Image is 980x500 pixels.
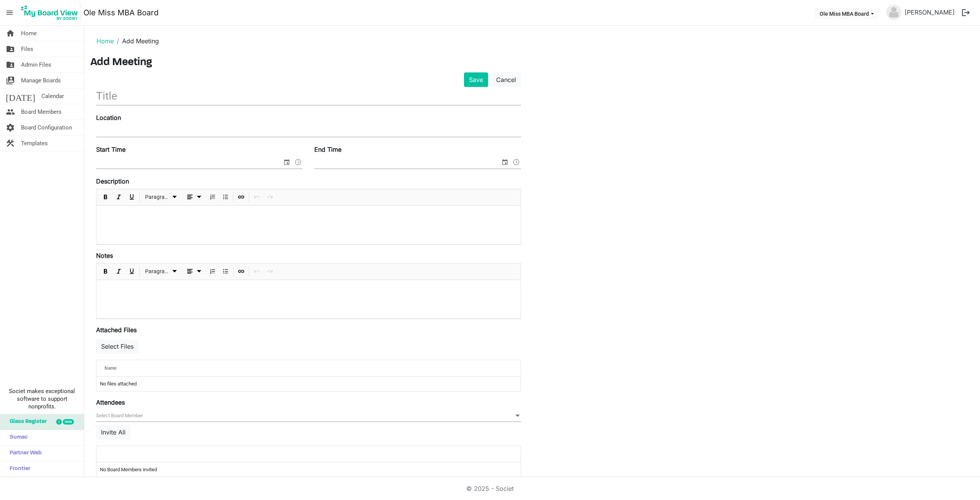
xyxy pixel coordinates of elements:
[96,377,521,391] td: No files attached
[101,192,111,202] button: Bold
[114,36,159,46] li: Add Meeting
[206,264,219,280] div: Numbered List
[145,192,170,202] span: Paragraph
[21,120,72,135] span: Board Configuration
[236,192,247,202] button: Insert Link
[127,267,137,276] button: Underline
[112,264,125,280] div: Italic
[219,189,232,205] div: Bulleted List
[21,26,37,41] span: Home
[219,264,232,280] div: Bulleted List
[114,267,124,276] button: Italic
[207,192,218,202] button: Numbered List
[125,264,138,280] div: Underline
[235,264,248,280] div: Insert Link
[96,177,129,186] label: Description
[21,136,48,151] span: Templates
[220,192,231,202] button: Bulleted List
[96,87,521,105] input: Title
[6,26,15,41] span: home
[206,189,219,205] div: Numbered List
[902,5,958,20] a: [PERSON_NAME]
[220,267,231,276] button: Bulleted List
[127,192,137,202] button: Underline
[183,192,205,202] button: dropdownbutton
[236,267,247,276] button: Insert Link
[491,72,521,87] a: Cancel
[183,267,205,276] button: dropdownbutton
[6,461,30,477] span: Frontier
[83,5,158,20] a: Ole Miss MBA Board
[6,57,15,72] span: folder_shared
[141,189,181,205] div: Formats
[96,325,137,334] label: Attached Files
[99,189,112,205] div: Bold
[63,419,74,425] div: new
[6,89,35,104] span: [DATE]
[6,136,15,151] span: construction
[96,462,521,477] td: No Board Members invited
[96,37,114,45] a: Home
[105,366,116,371] span: Name
[114,192,124,202] button: Italic
[21,104,62,120] span: Board Members
[96,145,126,154] label: Start Time
[2,5,17,20] span: menu
[21,73,61,88] span: Manage Boards
[96,113,121,122] label: Location
[6,104,15,120] span: people
[142,267,180,276] button: Paragraph dropdownbutton
[142,192,180,202] button: Paragraph dropdownbutton
[464,72,488,87] button: Save
[19,3,80,22] img: My Board View Logo
[6,446,42,461] span: Partner Web
[6,120,15,135] span: settings
[282,157,291,167] span: select
[235,189,248,205] div: Insert Link
[6,41,15,57] span: folder_shared
[886,5,902,20] img: no-profile-picture.svg
[207,267,218,276] button: Numbered List
[141,264,181,280] div: Formats
[314,145,341,154] label: End Time
[815,8,879,19] button: Ole Miss MBA Board dropdownbutton
[181,264,206,280] div: Alignments
[6,430,28,445] span: Sumac
[466,485,514,492] a: © 2025 - Societ
[21,57,51,72] span: Admin Files
[145,267,170,276] span: Paragraph
[19,3,83,22] a: My Board View Logo
[99,264,112,280] div: Bold
[90,56,974,69] h3: Add Meeting
[3,387,80,410] span: Societ makes exceptional software to support nonprofits.
[6,73,15,88] span: switch_account
[41,89,64,104] span: Calendar
[96,339,139,354] button: Select Files
[181,189,206,205] div: Alignments
[101,267,111,276] button: Bold
[21,41,33,57] span: Files
[500,157,510,167] span: select
[6,414,47,430] span: Glass Register
[112,189,125,205] div: Italic
[96,398,125,407] label: Attendees
[958,5,974,21] button: logout
[96,425,131,439] button: Invite All
[96,251,113,260] label: Notes
[125,189,138,205] div: Underline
